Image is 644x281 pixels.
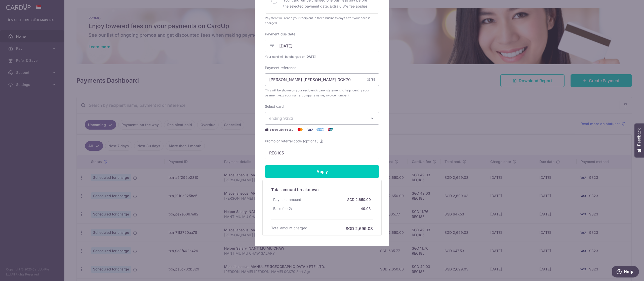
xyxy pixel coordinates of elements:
[637,128,641,146] span: Feedback
[265,88,379,98] span: This will be shown on your recipient’s bank statement to help identify your payment (e.g. your na...
[265,104,284,109] label: Select card
[270,128,293,132] span: Secure 256-bit SSL
[346,226,373,232] h6: SGD 2,699.03
[265,40,379,52] input: DD / MM / YYYY
[367,77,375,82] div: 35/35
[271,187,373,193] h5: Total amount breakdown
[271,195,303,204] div: Payment amount
[359,204,373,213] div: 49.03
[265,165,379,178] input: Apply
[305,55,316,59] span: [DATE]
[634,123,644,157] button: Feedback - Show survey
[271,226,307,231] h6: Total amount charged
[305,127,315,133] img: Visa
[265,65,296,70] label: Payment reference
[345,195,373,204] div: SGD 2,650.00
[295,127,305,133] img: Mastercard
[315,127,325,133] img: American Express
[265,32,295,37] label: Payment due date
[273,206,288,211] span: Base fee
[612,266,639,278] iframe: Opens a widget where you can find more information
[265,112,379,125] button: ending 9323
[325,127,335,133] img: UnionPay
[265,16,379,26] div: Payment will reach your recipient in three business days after your card is charged.
[265,139,318,144] span: Promo or referral code (optional)
[265,54,379,59] span: Your card will be charged on
[269,116,293,121] span: ending 9323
